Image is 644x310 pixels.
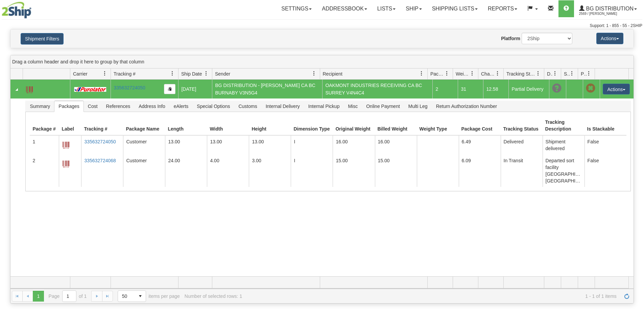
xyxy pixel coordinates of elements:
a: Recipient filter column settings [416,68,427,79]
td: 31 [458,80,483,98]
button: Copy to clipboard [164,84,175,94]
td: 6.09 [459,154,501,187]
td: 16.00 [375,136,417,154]
span: Misc [344,101,362,112]
a: 335632724068 [84,158,116,163]
span: Tracking Status [506,71,536,77]
a: Ship Date filter column settings [200,68,212,79]
td: Partial Delivery [508,80,549,98]
th: Width [207,116,249,136]
iframe: chat widget [628,120,643,189]
button: Shipment Filters [21,33,64,45]
span: Online Payment [362,101,404,112]
div: Number of selected rows: 1 [185,293,242,299]
a: Tracking Status filter column settings [532,68,544,79]
a: Addressbook [317,0,372,17]
span: Delivery Status [547,71,553,77]
a: Sender filter column settings [308,68,320,79]
a: Collapse [13,86,20,93]
span: BG Distribution [585,6,634,11]
img: 11 - Purolator [73,87,108,92]
th: Billed Weight [375,116,417,136]
span: 50 [122,293,131,300]
span: Customs [234,101,261,112]
a: BG Distribution 2569 / [PERSON_NAME] [574,0,642,17]
span: Weight [456,71,470,77]
a: Charge filter column settings [492,68,503,79]
button: Actions [603,84,630,94]
span: Page 1 [33,291,44,302]
td: 1 [30,136,59,154]
td: OAKMONT INDUSTRIES RECEIVING CA BC SURREY V4N4C4 [322,80,432,98]
a: Ship [401,0,427,17]
a: Label [63,157,69,170]
span: Shipment Issues [564,71,570,77]
th: Length [165,116,207,136]
th: Label [59,116,81,136]
span: Packages [54,101,83,112]
span: Ship Date [181,71,202,77]
span: Charge [481,71,495,77]
th: Tracking Status [501,116,543,136]
td: 4.00 [207,154,249,187]
span: Carrier [73,71,88,77]
a: Label [63,138,69,151]
a: Tracking # filter column settings [167,68,178,79]
a: Reports [483,0,522,17]
td: 15.00 [375,154,417,187]
td: 13.00 [249,136,291,154]
td: 2 [30,154,59,187]
a: Delivery Status filter column settings [549,68,561,79]
th: Package Cost [459,116,501,136]
span: 1 - 1 of 1 items [247,293,617,299]
span: Return Authorization Number [432,101,501,112]
a: Carrier filter column settings [99,68,111,79]
td: 16.00 [333,136,375,154]
span: items per page [118,290,180,302]
td: 24.00 [165,154,207,187]
div: Support: 1 - 855 - 55 - 2SHIP [2,23,642,29]
th: Package # [30,116,59,136]
td: Customer [123,136,165,154]
th: Original Weight [333,116,375,136]
img: logo2569.jpg [2,2,31,19]
td: Shipment delivered [543,136,585,154]
span: Sender [215,71,230,77]
a: 335632724050 [114,85,145,90]
a: Settings [276,0,317,17]
td: I [291,136,333,154]
span: 2569 / [PERSON_NAME] [579,10,630,17]
label: Platform [501,35,520,42]
td: 3.00 [249,154,291,187]
td: 13.00 [207,136,249,154]
th: Package Name [123,116,165,136]
td: Departed sort facility [GEOGRAPHIC_DATA], [GEOGRAPHIC_DATA] [543,154,585,187]
span: Packages [430,71,445,77]
span: Internal Delivery [262,101,304,112]
a: Label [26,83,33,94]
span: eAlerts [170,101,193,112]
th: Is Stackable [585,116,626,136]
td: Delivered [501,136,543,154]
input: Page 1 [63,291,76,302]
span: Multi Leg [404,101,432,112]
span: Summary [26,101,54,112]
td: False [585,136,626,154]
span: Address Info [135,101,169,112]
td: 15.00 [333,154,375,187]
td: 6.49 [459,136,501,154]
span: References [102,101,135,112]
th: Tracking Description [543,116,585,136]
td: BG DISTRIBUTION - [PERSON_NAME] CA BC BURNABY V3N5G4 [212,80,322,98]
span: Pickup Not Assigned [586,84,595,93]
td: 12.58 [483,80,508,98]
span: Page of 1 [49,290,87,302]
th: Weight Type [417,116,459,136]
a: 335632724050 [84,139,116,144]
button: Actions [596,33,623,44]
span: select [135,291,146,302]
th: Dimension Type [291,116,333,136]
td: [DATE] [178,80,212,98]
span: Unknown [552,84,562,93]
a: Pickup Status filter column settings [583,68,595,79]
